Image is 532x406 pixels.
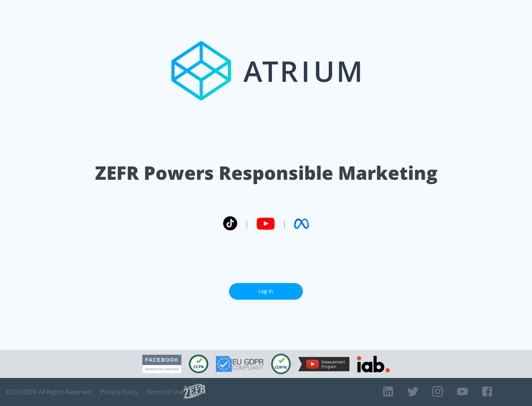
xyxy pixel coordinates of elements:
a: Terms of Use [147,388,184,396]
span: | [282,218,287,229]
img: YouTube Measurement Program [298,357,349,371]
img: Facebook Marketing Partner [142,355,181,374]
img: COPPA Compliant [271,354,291,374]
a: Log In [229,283,303,300]
h1: ZEFR Powers Responsible Marketing [95,160,437,186]
img: IAB [357,356,390,372]
img: CCPA Compliant [189,355,208,373]
img: GDPR Compliant [216,356,264,372]
a: Privacy Policy [100,388,138,396]
span: | [245,218,249,229]
span: © 2025 ZEFR All Rights Reserved [6,388,91,396]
